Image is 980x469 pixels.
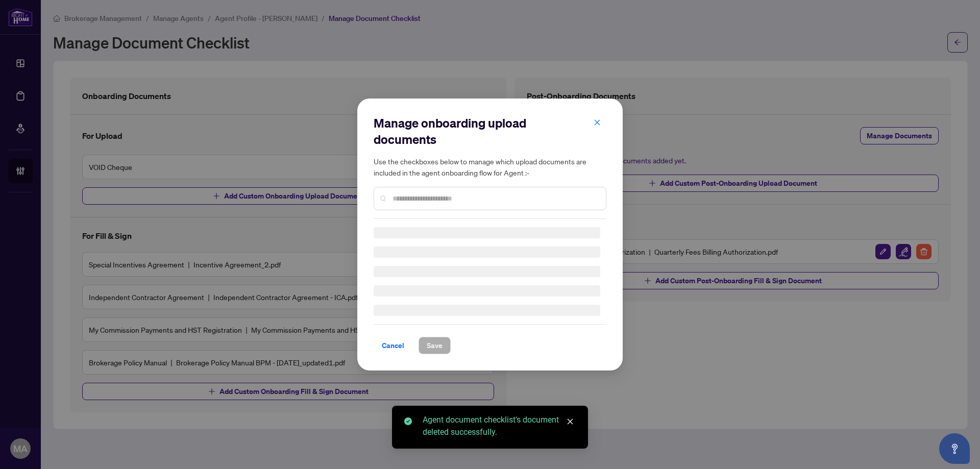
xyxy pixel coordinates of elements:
button: Save [419,337,451,354]
button: Cancel [374,337,412,354]
h2: Manage onboarding upload documents [374,115,606,147]
span: - [527,168,529,178]
h5: Use the checkboxes below to manage which upload documents are included in the agent onboarding fl... [374,156,606,179]
span: check-circle [404,417,412,425]
span: close [567,418,574,425]
a: Close [565,416,576,427]
span: Cancel [382,337,404,354]
span: close [594,119,601,126]
div: Agent document checklist's document deleted successfully. [423,414,576,438]
button: Open asap [939,433,970,464]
